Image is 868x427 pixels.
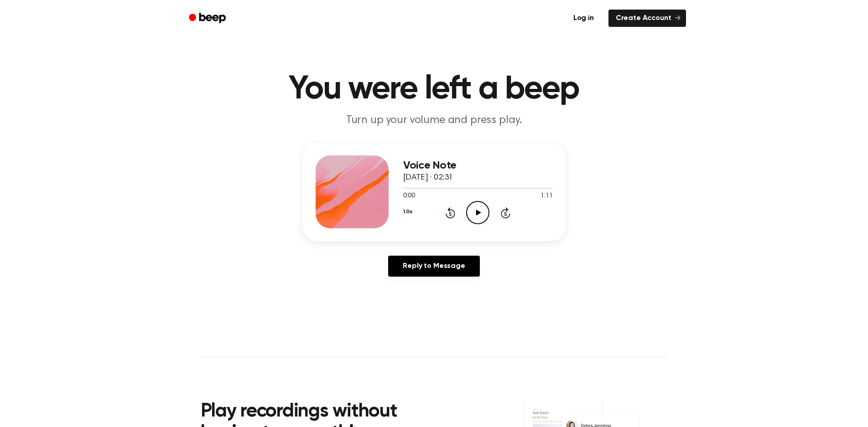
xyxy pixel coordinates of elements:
h1: You were left a beep [201,73,668,106]
p: Turn up your volume and press play. [259,113,609,128]
a: Create Account [608,10,686,27]
span: 1:11 [541,191,552,201]
a: Reply to Message [388,256,479,277]
a: Beep [182,10,234,27]
a: Log in [564,8,603,29]
span: [DATE] · 02:31 [403,174,453,182]
span: 0:00 [403,191,415,201]
h3: Voice Note [403,159,553,172]
button: 1.0x [403,204,412,220]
